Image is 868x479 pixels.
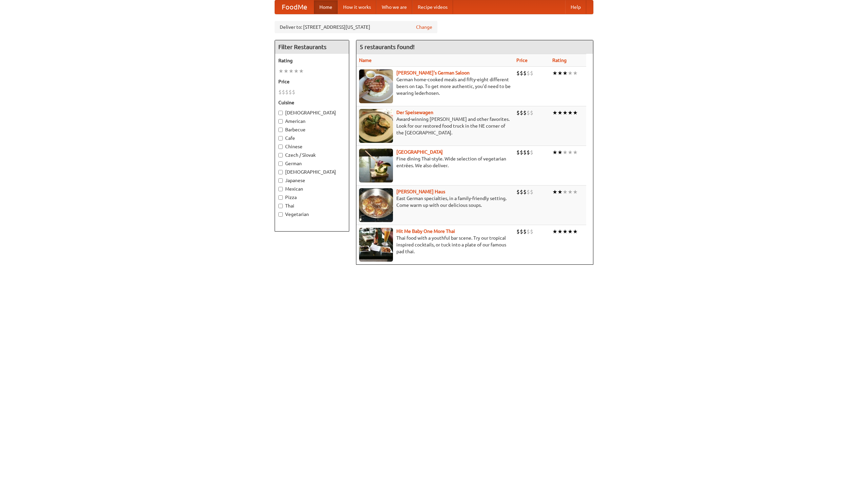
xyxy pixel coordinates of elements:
li: ★ [552,69,557,77]
li: ★ [557,149,563,156]
li: ★ [568,228,573,235]
label: Cafe [278,135,346,141]
a: Der Speisewagen [396,110,433,115]
li: $ [516,228,520,235]
li: $ [523,149,527,156]
li: $ [523,69,527,77]
li: ★ [283,67,289,75]
p: Thai food with a youthful bar scene. Try our tropical inspired cocktails, or tuck into a plate of... [359,235,511,255]
img: speisewagen.jpg [359,109,393,143]
li: $ [292,88,295,96]
li: ★ [563,69,568,77]
input: Chinese [278,145,283,149]
a: [PERSON_NAME] Haus [396,189,445,194]
li: $ [530,69,533,77]
li: ★ [552,228,557,235]
label: Chinese [278,143,346,150]
a: Change [416,24,432,30]
a: Who we are [376,0,412,14]
p: Fine dining Thai-style. Wide selection of vegetarian entrées. We also deliver. [359,155,511,169]
li: $ [527,69,530,77]
li: $ [520,149,523,156]
input: Cafe [278,136,283,140]
a: [PERSON_NAME]'s German Saloon [396,70,470,75]
label: American [278,118,346,125]
li: $ [285,88,289,96]
li: ★ [552,109,557,116]
li: ★ [573,188,578,196]
li: ★ [557,69,563,77]
li: ★ [552,188,557,196]
li: ★ [552,149,557,156]
li: ★ [557,228,563,235]
li: ★ [573,109,578,116]
b: [GEOGRAPHIC_DATA] [396,149,443,155]
input: Barbecue [278,128,283,132]
input: Mexican [278,187,283,191]
ng-pluralize: 5 restaurants found! [360,44,415,50]
li: ★ [568,109,573,116]
a: Rating [552,58,567,63]
li: $ [530,109,533,116]
li: ★ [563,188,568,196]
li: ★ [563,149,568,156]
a: Name [359,58,372,63]
label: Vegetarian [278,211,346,218]
li: ★ [573,228,578,235]
li: $ [530,228,533,235]
h5: Cuisine [278,99,346,106]
img: kohlhaus.jpg [359,188,393,222]
input: Czech / Slovak [278,153,283,157]
a: How it works [338,0,376,14]
img: babythai.jpg [359,228,393,262]
li: $ [278,88,282,96]
li: $ [527,109,530,116]
li: ★ [557,188,563,196]
label: Barbecue [278,126,346,133]
li: $ [527,188,530,196]
input: German [278,161,283,166]
li: $ [520,228,523,235]
li: $ [282,88,285,96]
input: Thai [278,204,283,208]
label: Thai [278,202,346,209]
li: $ [530,149,533,156]
h5: Price [278,78,346,85]
li: $ [523,188,527,196]
li: ★ [563,109,568,116]
a: Home [314,0,338,14]
li: ★ [294,67,299,75]
li: $ [516,188,520,196]
input: American [278,119,283,124]
h4: Filter Restaurants [275,40,349,54]
li: $ [523,228,527,235]
li: ★ [568,149,573,156]
label: German [278,160,346,167]
li: ★ [299,67,304,75]
a: Help [565,0,586,14]
input: Vegetarian [278,212,283,217]
a: Recipe videos [412,0,453,14]
a: FoodMe [275,0,314,14]
li: ★ [568,188,573,196]
li: ★ [289,67,294,75]
li: ★ [278,67,283,75]
li: ★ [568,69,573,77]
label: [DEMOGRAPHIC_DATA] [278,109,346,116]
li: $ [516,69,520,77]
p: East German specialties, in a family-friendly setting. Come warm up with our delicious soups. [359,195,511,209]
li: $ [530,188,533,196]
li: ★ [557,109,563,116]
input: Pizza [278,195,283,200]
li: ★ [563,228,568,235]
li: $ [520,188,523,196]
li: $ [289,88,292,96]
label: Pizza [278,194,346,201]
li: $ [527,149,530,156]
label: [DEMOGRAPHIC_DATA] [278,169,346,175]
li: $ [520,109,523,116]
input: [DEMOGRAPHIC_DATA] [278,170,283,174]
